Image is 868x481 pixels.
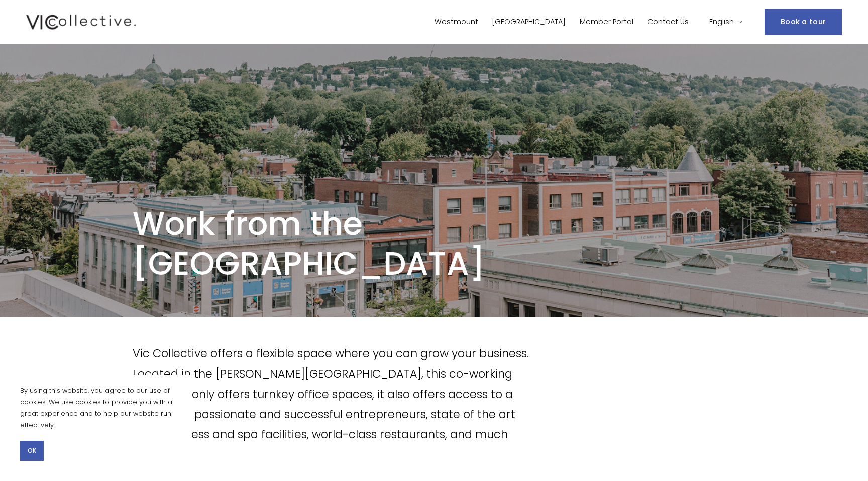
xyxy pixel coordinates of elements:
[580,15,633,29] a: Member Portal
[20,441,44,461] button: OK
[133,343,532,465] p: Vic Collective offers a flexible space where you can grow your business. Located in the [PERSON_N...
[765,9,842,35] a: Book a tour
[435,15,478,29] a: Westmount
[26,13,136,32] img: Vic Collective
[709,15,743,29] div: language picker
[10,375,191,471] section: Cookie banner
[28,446,36,455] span: OK
[709,16,734,29] span: English
[647,15,689,29] a: Contact Us
[20,385,181,431] p: By using this website, you agree to our use of cookies. We use cookies to provide you with a grea...
[133,201,485,286] span: Work from the [GEOGRAPHIC_DATA]
[492,15,566,29] a: [GEOGRAPHIC_DATA]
